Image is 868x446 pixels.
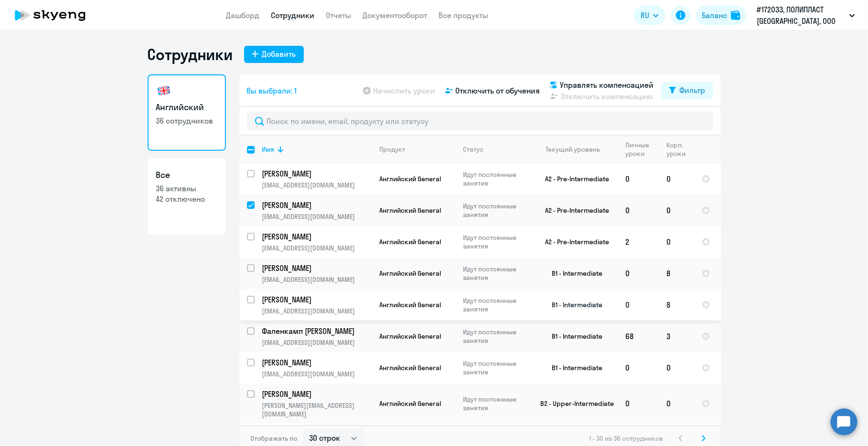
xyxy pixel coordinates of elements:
a: Все продукты [439,10,489,20]
td: 0 [618,163,659,195]
div: Личные уроки [626,141,653,158]
a: [PERSON_NAME] [262,168,372,179]
span: Отображать по: [251,434,299,443]
img: english [156,83,171,98]
p: [EMAIL_ADDRESS][DOMAIN_NAME] [262,244,372,252]
p: 42 отключено [156,194,217,204]
p: [PERSON_NAME] [262,389,370,399]
button: Балансbalance [696,6,746,25]
td: 0 [618,352,659,384]
td: 2 [618,226,659,258]
input: Поиск по имени, email, продукту или статусу [247,112,713,131]
a: Английский36 сотрудников [148,74,226,151]
div: Добавить [262,48,296,60]
button: RU [634,6,665,25]
p: [EMAIL_ADDRESS][DOMAIN_NAME] [262,181,372,189]
span: Английский General [380,238,441,246]
a: [PERSON_NAME] [262,294,372,305]
td: A2 - Pre-Intermediate [529,163,618,195]
p: Идут постоянные занятия [463,395,529,412]
a: Все36 активны42 отключено [148,158,226,235]
div: Баланс [702,10,727,21]
td: 8 [659,258,694,289]
p: Идут постоянные занятия [463,296,529,313]
span: 1 - 30 из 36 сотрудников [589,434,664,443]
p: [PERSON_NAME] [262,168,370,179]
a: Отчеты [326,10,352,20]
p: [PERSON_NAME] [262,294,370,305]
td: A2 - Pre-Intermediate [529,195,618,226]
p: 36 активны [156,183,217,194]
td: B1 - Intermediate [529,321,618,352]
td: B1 - Intermediate [529,289,618,321]
p: [EMAIL_ADDRESS][DOMAIN_NAME] [262,370,372,378]
span: Английский General [380,206,441,215]
div: Личные уроки [626,141,659,158]
button: #172033, ПОЛИПЛАСТ [GEOGRAPHIC_DATA], ООО [752,4,860,27]
p: [PERSON_NAME] [262,200,370,210]
td: 0 [659,384,694,424]
p: Идут постоянные занятия [463,202,529,219]
p: Идут постоянные занятия [463,359,529,376]
td: 0 [659,163,694,195]
td: 0 [659,226,694,258]
div: Фильтр [680,84,706,96]
span: Английский General [380,269,441,278]
span: Управлять компенсацией [560,79,654,91]
p: #172033, ПОЛИПЛАСТ [GEOGRAPHIC_DATA], ООО [757,4,846,27]
button: Добавить [244,46,304,63]
a: Документооборот [363,10,428,20]
div: Статус [463,145,484,154]
span: Английский General [380,399,441,408]
p: [EMAIL_ADDRESS][DOMAIN_NAME] [262,338,372,347]
span: Английский General [380,332,441,341]
span: Английский General [380,363,441,372]
div: Корп. уроки [667,141,687,158]
td: 0 [618,258,659,289]
p: Идут постоянные занятия [463,233,529,250]
p: [PERSON_NAME] [262,231,370,242]
td: 68 [618,321,659,352]
p: Идут постоянные занятия [463,328,529,345]
a: [PERSON_NAME] [262,263,372,273]
span: Отключить от обучения [456,85,540,96]
a: [PERSON_NAME] [262,357,372,368]
td: B2 - Upper-Intermediate [529,384,618,424]
td: B1 - Intermediate [529,352,618,384]
p: Идут постоянные занятия [463,265,529,282]
a: Фаленкамп [PERSON_NAME] [262,326,372,336]
h1: Сотрудники [148,45,233,64]
p: Фаленкамп [PERSON_NAME] [262,326,370,336]
p: [EMAIL_ADDRESS][DOMAIN_NAME] [262,275,372,284]
td: 3 [659,321,694,352]
a: [PERSON_NAME] [262,231,372,242]
h3: Все [156,169,217,181]
div: Текущий уровень [537,145,618,154]
td: B1 - Intermediate [529,258,618,289]
span: Английский General [380,301,441,309]
td: 0 [659,352,694,384]
a: Дашборд [226,10,260,20]
div: Статус [463,145,529,154]
p: Идут постоянные занятия [463,170,529,187]
a: Сотрудники [271,10,315,20]
p: [EMAIL_ADDRESS][DOMAIN_NAME] [262,212,372,221]
p: [PERSON_NAME][EMAIL_ADDRESS][DOMAIN_NAME] [262,401,372,418]
div: Продукт [380,145,455,154]
td: 8 [659,289,694,321]
img: balance [731,10,740,20]
p: [PERSON_NAME] [262,263,370,273]
p: [PERSON_NAME] [262,357,370,368]
td: 0 [618,384,659,424]
a: [PERSON_NAME] [262,389,372,399]
h3: Английский [156,101,217,114]
div: Имя [262,145,372,154]
div: Имя [262,145,275,154]
td: 0 [618,289,659,321]
span: Вы выбрали: 1 [247,85,297,96]
p: 36 сотрудников [156,115,217,126]
div: Продукт [380,145,406,154]
button: Фильтр [662,82,713,99]
span: RU [641,10,649,21]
